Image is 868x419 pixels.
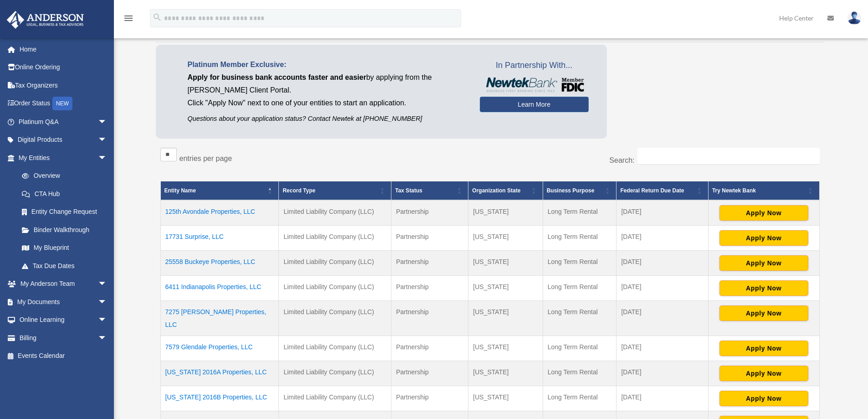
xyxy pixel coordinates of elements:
td: Long Term Rental [543,301,616,336]
p: Questions about your application status? Contact Newtek at [PHONE_NUMBER] [188,113,466,124]
a: CTA Hub [13,185,116,203]
td: [US_STATE] [468,251,543,276]
button: Apply Now [719,305,808,321]
button: Apply Now [719,280,808,296]
a: Home [6,40,121,58]
td: Long Term Rental [543,276,616,301]
span: Entity Name [164,187,196,194]
a: Tax Due Dates [13,257,116,275]
span: arrow_drop_down [98,311,116,330]
td: Limited Liability Company (LLC) [279,251,391,276]
a: My Entitiesarrow_drop_down [6,149,116,167]
a: Tax Organizers [6,76,121,94]
i: search [152,12,162,22]
span: Federal Return Due Date [620,187,684,194]
th: Record Type: Activate to sort [279,181,391,201]
td: [US_STATE] [468,386,543,411]
td: [US_STATE] [468,336,543,361]
td: Limited Liability Company (LLC) [279,361,391,386]
td: Long Term Rental [543,226,616,251]
td: Partnership [391,386,468,411]
button: Apply Now [719,205,808,221]
td: [DATE] [616,361,708,386]
td: Limited Liability Company (LLC) [279,336,391,361]
td: Long Term Rental [543,336,616,361]
td: Partnership [391,301,468,336]
td: Long Term Rental [543,251,616,276]
td: Partnership [391,251,468,276]
span: Apply for business bank accounts faster and easier [188,73,366,81]
td: Long Term Rental [543,200,616,226]
td: [DATE] [616,226,708,251]
button: Apply Now [719,366,808,381]
td: 7579 Glendale Properties, LLC [160,336,279,361]
a: Online Ordering [6,58,121,77]
td: [DATE] [616,386,708,411]
img: NewtekBankLogoSM.png [484,78,584,92]
img: Anderson Advisors Platinum Portal [4,11,87,29]
td: Limited Liability Company (LLC) [279,301,391,336]
td: Long Term Rental [543,386,616,411]
th: Tax Status: Activate to sort [391,181,468,201]
a: Billingarrow_drop_down [6,329,121,347]
p: Platinum Member Exclusive: [188,58,466,71]
button: Apply Now [719,391,808,406]
td: [US_STATE] [468,276,543,301]
label: Search: [609,156,634,164]
span: Organization State [472,187,520,194]
button: Apply Now [719,341,808,356]
th: Entity Name: Activate to invert sorting [160,181,279,201]
a: Entity Change Request [13,203,116,221]
button: Apply Now [719,255,808,271]
span: arrow_drop_down [98,149,116,167]
td: Partnership [391,200,468,226]
span: arrow_drop_down [98,131,116,150]
a: My Documentsarrow_drop_down [6,293,121,311]
i: menu [123,13,134,24]
a: Digital Productsarrow_drop_down [6,131,121,149]
th: Business Purpose: Activate to sort [543,181,616,201]
td: [DATE] [616,251,708,276]
td: Limited Liability Company (LLC) [279,226,391,251]
a: Order StatusNEW [6,94,121,113]
td: 125th Avondale Properties, LLC [160,200,279,226]
a: Platinum Q&Aarrow_drop_down [6,113,121,131]
td: [US_STATE] 2016B Properties, LLC [160,386,279,411]
td: Limited Liability Company (LLC) [279,276,391,301]
td: Partnership [391,336,468,361]
p: by applying from the [PERSON_NAME] Client Portal. [188,71,466,97]
a: My Blueprint [13,239,116,257]
span: Record Type [282,187,315,194]
a: menu [123,16,134,24]
th: Federal Return Due Date: Activate to sort [616,181,708,201]
img: User Pic [847,11,861,25]
a: My Anderson Teamarrow_drop_down [6,275,121,293]
th: Try Newtek Bank : Activate to sort [708,181,819,201]
a: Online Learningarrow_drop_down [6,311,121,329]
span: Tax Status [395,187,422,194]
td: [US_STATE] [468,361,543,386]
span: arrow_drop_down [98,293,116,311]
span: In Partnership With... [480,58,589,73]
td: Limited Liability Company (LLC) [279,386,391,411]
span: arrow_drop_down [98,329,116,347]
label: entries per page [180,155,232,162]
div: NEW [52,97,72,110]
a: Events Calendar [6,347,121,365]
th: Organization State: Activate to sort [468,181,543,201]
td: [DATE] [616,200,708,226]
td: [DATE] [616,301,708,336]
td: Limited Liability Company (LLC) [279,200,391,226]
td: 25558 Buckeye Properties, LLC [160,251,279,276]
div: Try Newtek Bank [712,185,806,196]
span: arrow_drop_down [98,113,116,131]
td: 17731 Surprise, LLC [160,226,279,251]
td: Partnership [391,276,468,301]
td: [US_STATE] [468,226,543,251]
p: Click "Apply Now" next to one of your entities to start an application. [188,97,466,109]
td: [US_STATE] [468,200,543,226]
a: Overview [13,167,112,185]
a: Learn More [480,97,589,112]
td: 7275 [PERSON_NAME] Properties, LLC [160,301,279,336]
